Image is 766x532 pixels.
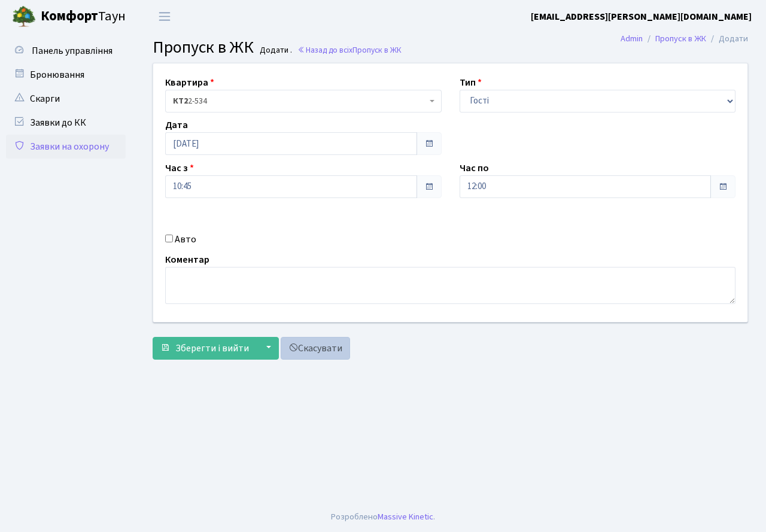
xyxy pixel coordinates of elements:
[297,44,402,56] a: Назад до всіхПропуск в ЖК
[460,75,482,90] label: Тип
[150,7,180,26] button: Переключити навігацію
[531,10,752,23] b: [EMAIL_ADDRESS][PERSON_NAME][DOMAIN_NAME]
[175,232,196,247] label: Авто
[621,32,643,45] a: Admin
[6,135,126,159] a: Заявки на охорону
[257,45,292,56] small: Додати .
[12,5,36,29] img: logo.png
[331,510,435,524] div: Розроблено .
[165,253,209,267] label: Коментар
[153,35,254,59] span: Пропуск в ЖК
[41,7,98,26] b: Комфорт
[173,95,427,107] span: <b>КТ2</b>&nbsp;&nbsp;&nbsp;2-534
[352,44,402,56] span: Пропуск в ЖК
[281,337,350,360] a: Скасувати
[165,90,442,113] span: <b>КТ2</b>&nbsp;&nbsp;&nbsp;2-534
[603,26,766,51] nav: breadcrumb
[6,39,126,63] a: Панель управління
[175,342,249,355] span: Зберегти і вийти
[173,95,188,107] b: КТ2
[6,63,126,87] a: Бронювання
[165,75,214,90] label: Квартира
[460,161,489,175] label: Час по
[706,32,748,45] li: Додати
[655,32,706,45] a: Пропуск в ЖК
[531,10,752,24] a: [EMAIL_ADDRESS][PERSON_NAME][DOMAIN_NAME]
[165,161,194,175] label: Час з
[6,111,126,135] a: Заявки до КК
[165,118,188,132] label: Дата
[378,510,433,523] a: Massive Kinetic
[6,87,126,111] a: Скарги
[153,337,257,360] button: Зберегти і вийти
[41,7,126,27] span: Таун
[32,44,113,57] span: Панель управління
